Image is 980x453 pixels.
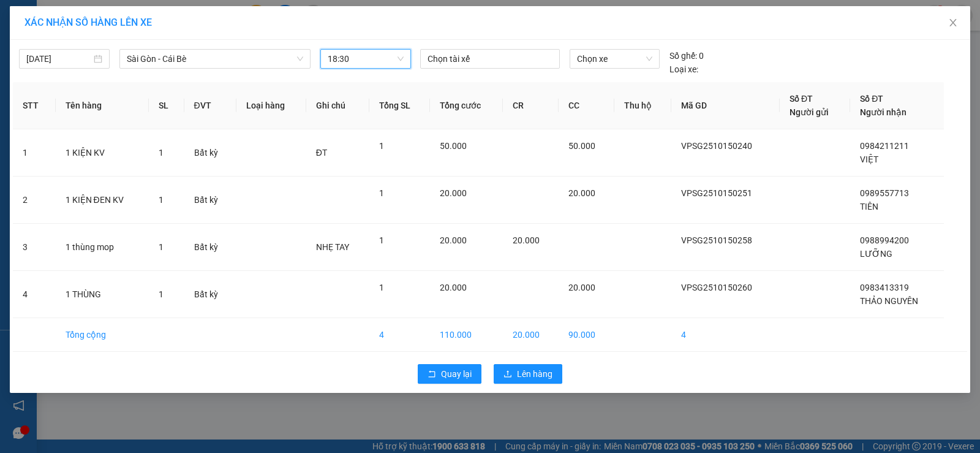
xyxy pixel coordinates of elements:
[24,17,152,28] span: XÁC NHẬN SỐ HÀNG LÊN XE
[184,82,236,129] th: ĐVT
[428,370,436,379] span: rollback
[13,177,56,224] td: 2
[184,129,236,177] td: Bất kỳ
[440,235,467,245] span: 20.000
[568,188,595,198] span: 20.000
[236,82,306,129] th: Loại hàng
[440,141,467,151] span: 50.000
[681,235,752,245] span: VPSG2510150258
[494,364,562,384] button: uploadLên hàng
[503,318,559,352] td: 20.000
[430,82,503,129] th: Tổng cước
[56,177,149,224] td: 1 KIỆN ĐEN KV
[860,283,909,292] span: 0983413319
[936,6,970,40] button: Close
[671,318,780,352] td: 4
[56,129,149,177] td: 1 KIỆN KV
[127,50,303,68] span: Sài Gòn - Cái Bè
[13,129,56,177] td: 1
[669,63,698,76] span: Loại xe:
[328,50,404,68] span: 18:30
[316,242,349,252] span: NHẸ TAY
[306,82,369,129] th: Ghi chú
[379,141,384,151] span: 1
[513,235,540,245] span: 20.000
[440,283,467,292] span: 20.000
[860,202,878,211] span: TIÊN
[369,318,431,352] td: 4
[379,235,384,245] span: 1
[430,318,503,352] td: 110.000
[790,107,829,117] span: Người gửi
[159,289,164,299] span: 1
[316,148,327,158] span: ĐT
[56,224,149,271] td: 1 thùng mop
[860,235,909,245] span: 0988994200
[159,148,164,158] span: 1
[379,283,384,292] span: 1
[503,82,559,129] th: CR
[948,18,958,28] span: close
[56,82,149,129] th: Tên hàng
[149,82,184,129] th: SL
[860,141,909,151] span: 0984211211
[13,224,56,271] td: 3
[184,271,236,318] td: Bất kỳ
[13,271,56,318] td: 4
[860,94,883,104] span: Số ĐT
[26,52,91,66] input: 15/10/2025
[184,177,236,224] td: Bất kỳ
[860,154,878,164] span: VIỆT
[681,283,752,292] span: VPSG2510150260
[860,296,918,306] span: THẢO NGUYÊN
[614,82,671,129] th: Thu hộ
[671,82,780,129] th: Mã GD
[790,94,813,104] span: Số ĐT
[159,242,164,252] span: 1
[56,318,149,352] td: Tổng cộng
[13,82,56,129] th: STT
[369,82,431,129] th: Tổng SL
[559,82,614,129] th: CC
[669,49,704,63] div: 0
[568,283,595,292] span: 20.000
[296,55,304,63] span: down
[681,141,752,151] span: VPSG2510150240
[56,271,149,318] td: 1 THÙNG
[379,188,384,198] span: 1
[860,188,909,198] span: 0989557713
[860,249,892,259] span: LƯỠNG
[418,364,481,384] button: rollbackQuay lại
[681,188,752,198] span: VPSG2510150251
[159,195,164,205] span: 1
[568,141,595,151] span: 50.000
[503,370,512,379] span: upload
[669,49,697,63] span: Số ghế:
[517,367,552,381] span: Lên hàng
[559,318,614,352] td: 90.000
[577,50,652,68] span: Chọn xe
[184,224,236,271] td: Bất kỳ
[441,367,472,381] span: Quay lại
[860,107,907,117] span: Người nhận
[440,188,467,198] span: 20.000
